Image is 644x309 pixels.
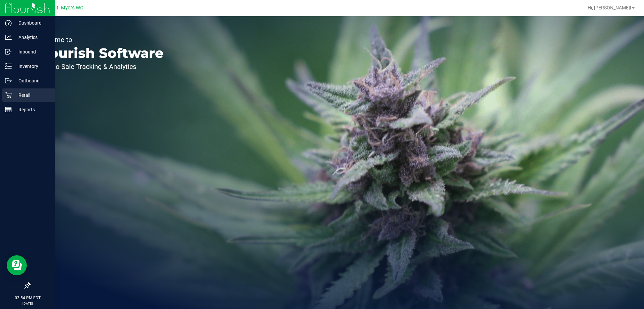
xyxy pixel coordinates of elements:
[12,62,52,70] p: Inventory
[12,77,52,85] p: Outbound
[7,255,27,275] iframe: Resource center
[5,63,12,70] inline-svg: Inventory
[5,106,12,113] inline-svg: Reports
[12,91,52,99] p: Retail
[12,48,52,56] p: Inbound
[5,20,12,26] inline-svg: Dashboard
[3,301,52,306] p: [DATE]
[5,48,12,55] inline-svg: Inbound
[36,46,164,60] p: Flourish Software
[12,33,52,41] p: Analytics
[12,19,52,27] p: Dashboard
[3,295,52,301] p: 03:54 PM EDT
[36,63,164,70] p: Seed-to-Sale Tracking & Analytics
[12,106,52,114] p: Reports
[36,36,164,43] p: Welcome to
[5,77,12,84] inline-svg: Outbound
[54,5,83,11] span: Ft. Myers WC
[5,34,12,41] inline-svg: Analytics
[588,5,631,10] span: Hi, [PERSON_NAME]!
[5,92,12,99] inline-svg: Retail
